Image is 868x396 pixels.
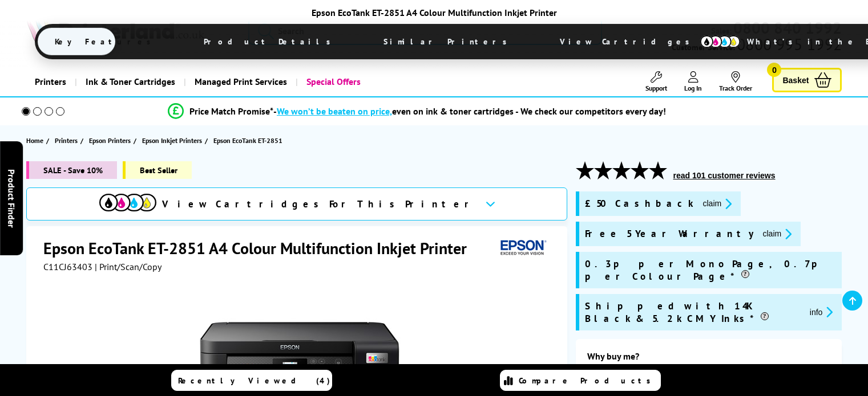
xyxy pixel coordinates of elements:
span: Ink & Toner Cartridges [86,67,175,96]
span: Best Seller [123,161,192,179]
a: Epson EcoTank ET-2851 [213,134,285,146]
a: Epson Inkjet Printers [142,134,205,146]
span: £50 Cashback [585,197,694,210]
span: Basket [782,72,809,88]
span: Shipped with 14K Black & 5.2k CMY Inks* [585,300,801,325]
a: Home [26,134,46,146]
span: Free 5 Year Warranty [585,227,754,240]
a: Log In [684,71,702,92]
a: Special Offers [296,67,369,96]
span: Printers [55,134,78,146]
a: Managed Print Services [184,67,296,96]
span: SALE - Save 10% [26,161,117,179]
h1: Epson EcoTank ET-2851 A4 Colour Multifunction Inkjet Printer [43,238,478,259]
span: Recently Viewed (4) [178,375,330,386]
div: Why buy me? [587,350,831,368]
img: cmyk-icon.svg [700,35,740,48]
span: Epson EcoTank ET-2851 [213,134,282,146]
button: read 101 customer reviews [670,170,779,181]
a: Printers [26,67,75,96]
span: Price Match Promise* [189,105,273,117]
a: Ink & Toner Cartridges [75,67,184,96]
a: Track Order [719,71,752,92]
button: promo-description [700,197,736,210]
a: Epson Printers [89,134,134,146]
div: Epson EcoTank ET-2851 A4 Colour Multifunction Inkjet Printer [35,7,834,18]
span: C11CJ63403 [43,261,92,272]
span: Product Details [187,28,354,55]
a: Basket 0 [772,68,842,92]
img: Epson [496,238,548,259]
button: promo-description [760,227,796,240]
span: 0 [767,63,781,77]
span: Compare Products [519,375,657,386]
span: | Print/Scan/Copy [95,261,162,272]
a: Support [645,71,667,92]
img: View Cartridges [99,194,156,211]
span: View Cartridges For This Printer [162,198,476,210]
a: Compare Products [500,370,661,391]
span: We won’t be beaten on price, [277,105,392,117]
span: Home [26,134,43,146]
span: Epson Inkjet Printers [142,134,202,146]
span: Similar Printers [366,28,530,55]
a: Printers [55,134,80,146]
li: modal_Promise [6,101,828,121]
button: promo-description [806,305,837,319]
span: Log In [684,84,702,92]
span: Key Features [38,28,174,55]
span: View Cartridges [543,27,717,56]
span: Support [645,84,667,92]
span: 0.3p per Mono Page, 0.7p per Colour Page* [585,258,837,283]
a: Recently Viewed (4) [171,370,332,391]
div: - even on ink & toner cartridges - We check our competitors every day! [273,105,666,117]
span: Epson Printers [89,134,131,146]
span: Product Finder [6,169,17,227]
